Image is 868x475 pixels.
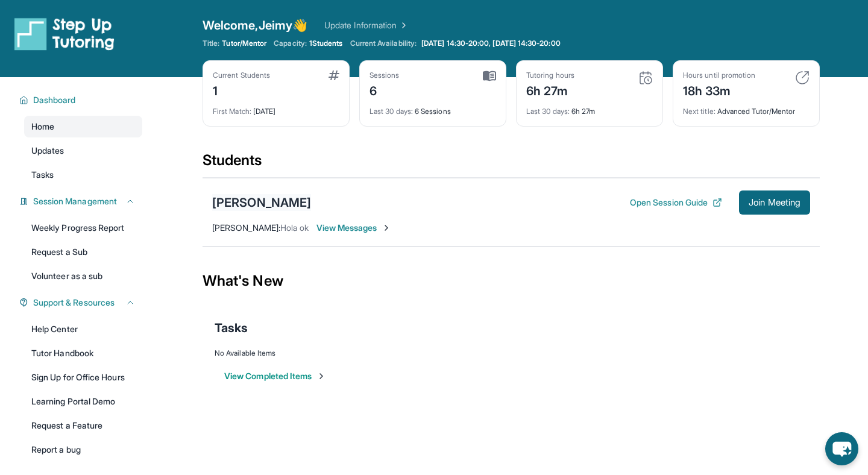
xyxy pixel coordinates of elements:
span: Title: [203,39,219,48]
div: No Available Items [215,348,808,358]
div: 6 [370,80,400,99]
div: 6h 27m [526,80,574,99]
img: Chevron-Right [382,223,391,233]
span: Session Management [33,195,117,207]
div: 6 Sessions [370,99,496,116]
div: Advanced Tutor/Mentor [683,99,810,116]
a: Request a Sub [24,241,142,263]
a: [DATE] 14:30-20:00, [DATE] 14:30-20:00 [419,39,563,48]
a: Tasks [24,164,142,186]
span: First Match : [213,107,251,116]
a: Sign Up for Office Hours [24,366,142,388]
span: Support & Resources [33,297,115,309]
button: Dashboard [28,94,135,106]
span: 1 Students [309,39,343,48]
a: Update Information [324,19,409,31]
div: 1 [213,80,270,99]
img: card [795,71,810,85]
span: Join Meeting [749,199,800,206]
span: Dashboard [33,94,76,106]
span: Home [31,121,54,133]
span: Hola ok [280,222,309,233]
div: Current Students [213,71,270,80]
a: Volunteer as a sub [24,265,142,287]
span: [DATE] 14:30-20:00, [DATE] 14:30-20:00 [421,39,561,48]
span: [PERSON_NAME] : [212,222,280,233]
div: Students [203,151,820,177]
div: Tutoring hours [526,71,574,80]
div: [PERSON_NAME] [212,194,311,211]
div: Sessions [370,71,400,80]
img: Chevron Right [397,19,409,31]
img: card [329,71,339,80]
span: Tasks [31,169,54,181]
a: Updates [24,140,142,162]
div: What's New [203,254,820,307]
a: Tutor Handbook [24,342,142,364]
img: card [483,71,496,81]
button: Session Management [28,195,135,207]
div: 18h 33m [683,80,755,99]
button: chat-button [825,432,858,465]
span: Last 30 days : [526,107,570,116]
span: Last 30 days : [370,107,413,116]
a: Help Center [24,318,142,340]
div: Hours until promotion [683,71,755,80]
span: Updates [31,145,64,157]
span: Tutor/Mentor [222,39,266,48]
a: Weekly Progress Report [24,217,142,239]
a: Report a bug [24,439,142,461]
button: View Completed Items [224,370,326,382]
a: Learning Portal Demo [24,391,142,412]
button: Support & Resources [28,297,135,309]
span: Tasks [215,319,248,336]
div: [DATE] [213,99,339,116]
span: Next title : [683,107,715,116]
a: Request a Feature [24,415,142,436]
a: Home [24,116,142,137]
img: logo [14,17,115,51]
button: Open Session Guide [630,197,722,209]
span: Welcome, Jeimy 👋 [203,17,307,34]
button: Join Meeting [739,190,810,215]
span: Capacity: [274,39,307,48]
img: card [638,71,653,85]
span: View Messages [316,222,392,234]
span: Current Availability: [350,39,417,48]
div: 6h 27m [526,99,653,116]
